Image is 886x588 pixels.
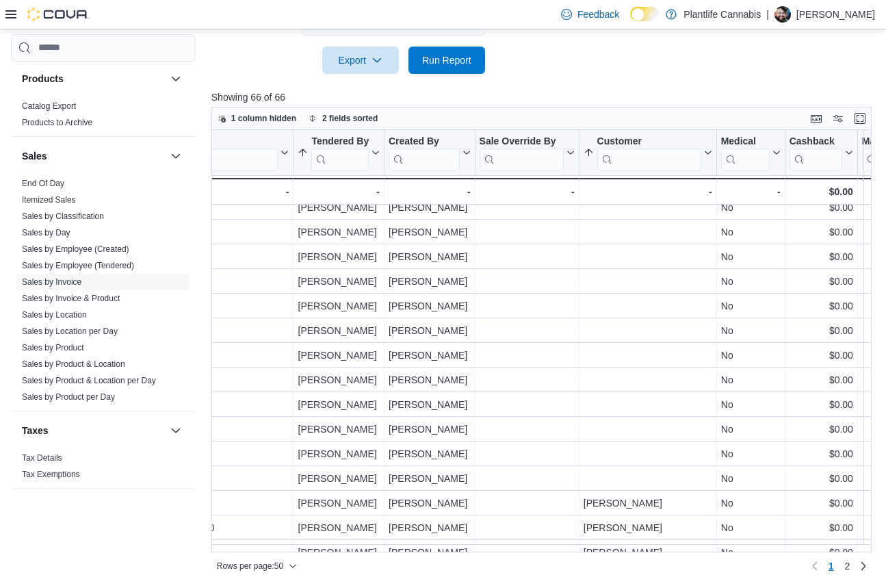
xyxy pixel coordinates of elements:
[845,559,850,573] span: 2
[389,446,471,462] div: [PERSON_NAME]
[389,470,471,487] div: [PERSON_NAME]
[389,396,471,413] div: [PERSON_NAME]
[389,495,471,511] div: [PERSON_NAME]
[790,248,853,265] div: $0.00
[766,6,769,23] p: |
[577,8,619,21] span: Feedback
[298,495,380,511] div: [PERSON_NAME]
[584,544,712,561] div: [PERSON_NAME]
[298,520,380,536] div: [PERSON_NAME]
[855,558,872,574] a: Next page
[790,372,853,388] div: $0.00
[479,136,563,149] div: Sale Override By
[720,136,780,170] button: Medical
[298,199,380,216] div: [PERSON_NAME]
[721,520,781,536] div: No
[11,450,195,488] div: Taxes
[790,273,853,290] div: $0.00
[852,110,868,127] button: Enter fullscreen
[11,98,195,136] div: Products
[22,149,165,163] button: Sales
[90,136,278,149] div: Discount Reason
[22,453,62,463] a: Tax Details
[22,452,62,463] span: Tax Details
[584,520,712,536] div: [PERSON_NAME]
[303,110,383,127] button: 2 fields sorted
[721,347,781,363] div: No
[330,47,391,74] span: Export
[22,392,115,402] a: Sales by Product per Day
[22,244,129,255] span: Sales by Employee (Created)
[790,347,853,363] div: $0.00
[22,149,47,163] h3: Sales
[22,326,118,337] span: Sales by Location per Day
[389,199,471,216] div: [PERSON_NAME]
[790,520,853,536] div: $0.00
[789,136,852,170] button: Cashback
[311,136,369,170] div: Tendered By
[683,6,761,23] p: Plantlife Cannabis
[168,71,184,87] button: Products
[583,136,712,170] button: Customer
[774,6,791,23] div: Wesley Lynch
[22,178,64,189] span: End Of Day
[823,555,856,577] ul: Pagination for preceding grid
[22,359,125,370] span: Sales by Product & Location
[389,136,460,149] div: Created By
[830,110,846,127] button: Display options
[212,110,302,127] button: 1 column hidden
[597,136,701,170] div: Customer
[790,298,853,314] div: $0.00
[27,8,89,21] img: Cova
[389,544,471,561] div: [PERSON_NAME]
[22,195,76,205] a: Itemized Sales
[298,224,380,240] div: [PERSON_NAME]
[389,136,460,170] div: Created By
[168,148,184,164] button: Sales
[808,110,824,127] button: Keyboard shortcuts
[790,199,853,216] div: $0.00
[807,558,823,574] button: Previous page
[823,555,839,577] button: Page 1 of 2
[22,72,64,86] h3: Products
[721,372,781,388] div: No
[22,244,129,254] a: Sales by Employee (Created)
[789,136,842,170] div: Cashback
[22,424,165,437] button: Taxes
[22,118,92,127] a: Products to Archive
[790,322,853,339] div: $0.00
[721,421,781,437] div: No
[22,277,81,287] span: Sales by Invoice
[22,343,84,353] a: Sales by Product
[790,544,853,561] div: $0.00
[211,558,302,574] button: Rows per page:50
[298,396,380,413] div: [PERSON_NAME]
[721,446,781,462] div: No
[298,470,380,487] div: [PERSON_NAME]
[22,376,156,385] a: Sales by Product & Location per Day
[479,136,563,170] div: Sale Override By
[790,446,853,462] div: $0.00
[584,495,712,511] div: [PERSON_NAME]
[721,495,781,511] div: No
[22,211,104,222] span: Sales by Classification
[22,101,76,111] a: Catalog Export
[22,309,87,320] span: Sales by Location
[211,90,878,104] p: Showing 66 of 66
[721,544,781,561] div: No
[298,322,380,339] div: [PERSON_NAME]
[22,117,92,128] span: Products to Archive
[721,248,781,265] div: No
[583,183,712,200] div: -
[630,7,659,21] input: Dark Mode
[298,136,380,170] button: Tendered By
[790,495,853,511] div: $0.00
[721,322,781,339] div: No
[597,136,701,149] div: Customer
[389,224,471,240] div: [PERSON_NAME]
[22,260,134,271] span: Sales by Employee (Tendered)
[721,298,781,314] div: No
[168,422,184,439] button: Taxes
[720,136,769,149] div: Medical
[22,310,87,320] a: Sales by Location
